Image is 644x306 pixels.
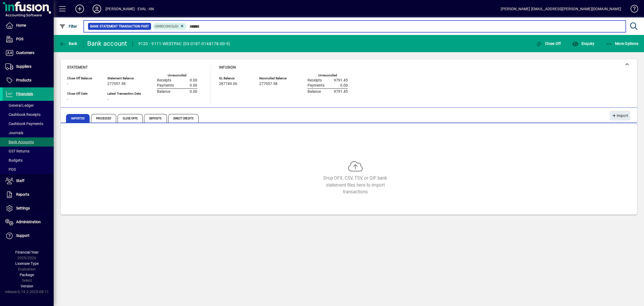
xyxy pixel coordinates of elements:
[3,110,54,119] a: Cashbook Receipts
[16,92,33,96] span: Financials
[605,39,640,48] button: More Options
[16,179,24,183] span: Staff
[3,19,54,32] a: Home
[3,137,54,147] a: Bank Accounts
[3,128,54,137] a: Journals
[168,74,186,77] label: Unreconciled
[5,122,43,126] span: Cashbook Payments
[3,156,54,165] a: Budgets
[67,97,68,102] span: -
[3,147,54,156] a: GST Returns
[58,22,79,31] button: Filter
[190,90,197,94] span: 0.00
[610,111,630,120] button: Import
[3,119,54,128] a: Cashbook Payments
[190,78,197,83] span: 0.00
[3,101,54,110] a: General Ledger
[153,23,187,30] mat-chip: Reconciliation Status: Unreconciled
[612,111,628,120] span: Import
[16,37,23,41] span: POS
[155,24,178,28] span: Unreconciled
[3,174,54,188] a: Staff
[16,78,31,82] span: Products
[107,77,141,80] span: Statement Balance
[16,51,34,55] span: Customers
[190,83,197,88] span: 0.00
[157,90,170,94] span: Balance
[340,83,348,88] span: 0.00
[59,41,77,46] span: Back
[16,64,31,69] span: Suppliers
[315,175,396,195] div: Drop OFX, CSV, TSV, or QIF bank statement files here to import transactions
[318,74,337,77] label: Unreconciled
[219,77,251,80] span: GL Balance
[16,220,41,224] span: Administration
[67,92,99,95] span: Close Off Date
[59,24,77,29] span: Filter
[138,40,230,48] div: 9120 - 9111-WESTPAC (03-0187-0148178-00-9)
[3,202,54,215] a: Settings
[259,82,277,86] span: 277957.58
[606,41,639,46] span: More Options
[66,114,90,123] span: Imported
[219,82,237,86] span: 287749.06
[87,39,127,48] div: Bank account
[5,103,34,108] span: General Ledger
[308,78,322,83] span: Receipts
[91,114,116,123] span: Processed
[157,83,174,88] span: Payments
[572,41,594,46] span: Enquiry
[16,206,30,210] span: Settings
[16,233,30,238] span: Support
[3,74,54,87] a: Products
[67,82,68,86] span: -
[5,158,23,162] span: Budgets
[118,114,143,123] span: Close Offs
[3,215,54,229] a: Administration
[3,33,54,46] a: POS
[144,114,167,123] span: Deposits
[5,149,30,153] span: GST Returns
[334,90,348,94] span: 9791.45
[71,4,88,14] button: Add
[3,229,54,243] a: Support
[536,41,561,46] span: Close Off
[5,131,23,135] span: Journals
[16,192,29,197] span: Reports
[5,140,34,144] span: Bank Accounts
[168,114,199,123] span: Direct Credits
[5,112,41,117] span: Cashbook Receipts
[107,82,126,86] span: 277957.58
[67,77,99,80] span: Close Off Balance
[15,261,39,266] span: Licensee Type
[157,78,171,83] span: Receipts
[21,284,33,288] span: Version
[58,39,79,48] button: Back
[107,92,141,95] span: Latest Transaction Date
[3,165,54,174] a: POS
[88,4,105,14] button: Profile
[259,77,291,80] span: Reconciled Balance
[15,250,39,254] span: Financial Year
[3,60,54,73] a: Suppliers
[3,188,54,201] a: Reports
[571,39,596,48] button: Enquiry
[308,90,321,94] span: Balance
[501,5,621,13] div: [PERSON_NAME] [EMAIL_ADDRESS][PERSON_NAME][DOMAIN_NAME]
[627,1,637,19] a: Knowledge Base
[334,78,348,83] span: 9791.45
[54,39,83,48] app-page-header-button: Back
[5,167,16,172] span: POS
[105,5,154,13] div: [PERSON_NAME] - EVAL -AN
[107,97,108,102] span: -
[308,83,324,88] span: Payments
[20,273,34,277] span: Package
[3,46,54,60] a: Customers
[90,24,149,29] span: Bank Statement Transaction Part
[16,23,26,27] span: Home
[535,39,562,48] button: Close Off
